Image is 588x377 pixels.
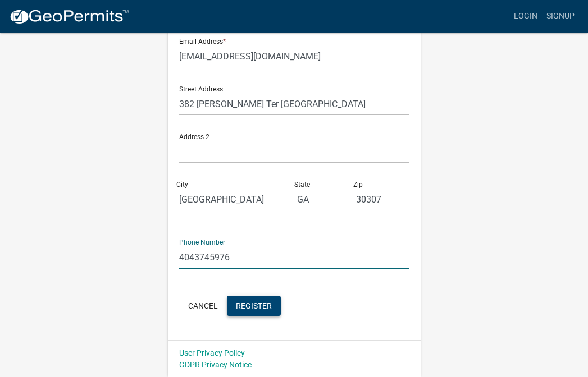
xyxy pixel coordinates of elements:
button: Register [227,296,281,316]
a: Signup [542,6,579,27]
a: User Privacy Policy [179,348,245,357]
a: Login [509,6,542,27]
button: Cancel [179,296,227,316]
span: Register [236,301,272,310]
a: GDPR Privacy Notice [179,360,252,369]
